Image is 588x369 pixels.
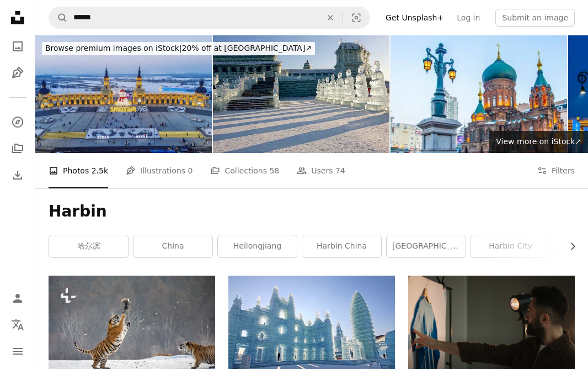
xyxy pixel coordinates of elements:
[49,325,215,335] a: Siberian (Amur) tiger in a jump catches its prey. Very dynamic shot. China. Harbin. Mudanjiang pr...
[7,35,29,57] a: Photos
[210,153,279,188] a: Collections 58
[126,153,193,188] a: Illustrations 0
[49,7,370,29] form: Find visuals sitewide
[49,235,128,257] a: 哈尔滨
[133,235,212,257] a: china
[7,62,29,84] a: Illustrations
[7,138,29,160] a: Collections
[269,165,279,177] span: 58
[297,153,345,188] a: Users 74
[35,35,212,153] img: Harbin Music Park snowman at night
[7,340,29,362] button: Menu
[495,9,575,27] button: Submit an image
[563,235,575,257] button: scroll list to the right
[302,235,381,257] a: harbin china
[213,35,389,153] img: Photo of glass statues in Harbin
[496,137,581,146] span: View more on iStock ↗
[7,164,29,186] a: Download History
[379,9,450,27] a: Get Unsplash+
[335,165,345,177] span: 74
[49,7,68,28] button: Search Unsplash
[7,287,29,309] a: Log in / Sign up
[391,35,567,153] img: Harbin Sophia Cathedral
[471,235,550,257] a: harbin city
[45,44,181,52] span: Browse premium images on iStock |
[450,9,487,27] a: Log in
[7,111,29,133] a: Explore
[49,202,575,222] h1: Harbin
[45,44,312,52] span: 20% off at [GEOGRAPHIC_DATA] ↗
[537,153,575,188] button: Filters
[218,235,297,257] a: heilongjiang
[188,165,193,177] span: 0
[489,131,588,153] a: View more on iStock↗
[7,314,29,336] button: Language
[35,35,322,62] a: Browse premium images on iStock|20% off at [GEOGRAPHIC_DATA]↗
[318,7,343,28] button: Clear
[387,235,466,257] a: [GEOGRAPHIC_DATA]
[228,326,395,336] a: gray concrete building
[343,7,370,28] button: Visual search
